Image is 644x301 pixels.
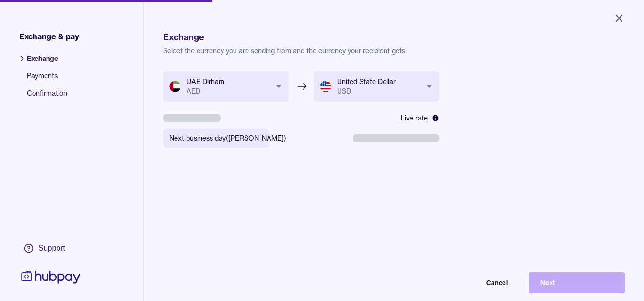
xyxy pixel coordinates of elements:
[163,31,625,44] h1: Exchange
[163,46,625,56] p: Select the currency you are sending from and the currency your recipient gets
[27,88,67,106] span: Confirmation
[27,54,67,71] span: Exchange
[38,243,65,253] div: Support
[423,272,519,293] button: Cancel
[19,31,79,42] span: Exchange & pay
[27,71,67,88] span: Payments
[19,238,82,258] a: Support
[602,8,636,29] button: Close
[401,113,439,123] div: Live rate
